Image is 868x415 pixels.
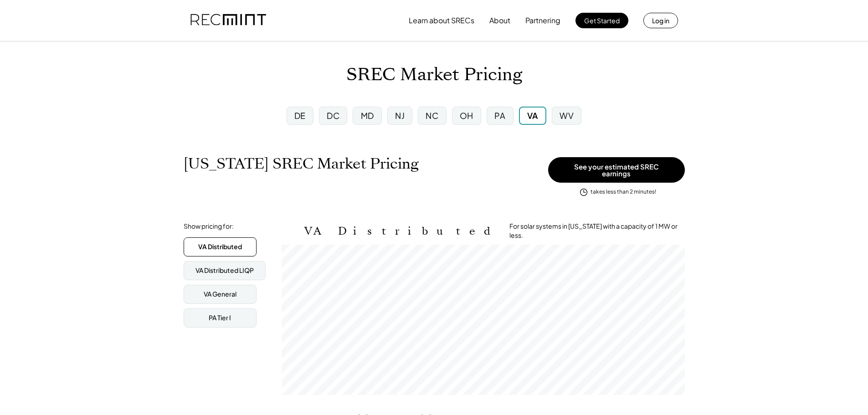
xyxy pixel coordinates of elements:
img: recmint-logotype%403x.png [190,5,266,36]
div: WV [560,110,574,121]
button: Learn about SRECs [409,11,474,30]
div: Show pricing for: [184,222,234,231]
div: VA [527,110,538,121]
h1: SREC Market Pricing [346,64,522,86]
div: NJ [395,110,405,121]
div: NC [426,110,438,121]
div: For solar systems in [US_STATE] with a capacity of 1 MW or less. [509,222,685,240]
div: PA [494,110,505,121]
div: VA Distributed [198,242,242,251]
div: takes less than 2 minutes! [591,188,656,196]
button: Partnering [525,11,560,30]
div: VA Distributed LIQP [195,266,254,275]
div: DC [327,110,339,121]
h2: VA Distributed [304,225,496,238]
div: PA Tier I [209,313,231,323]
button: Get Started [575,13,628,28]
div: MD [361,110,374,121]
button: About [489,11,510,30]
div: DE [294,110,306,121]
div: OH [460,110,473,121]
button: See your estimated SREC earnings [548,157,685,183]
button: Log in [643,13,678,28]
h1: [US_STATE] SREC Market Pricing [184,155,419,173]
div: VA General [204,290,236,299]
